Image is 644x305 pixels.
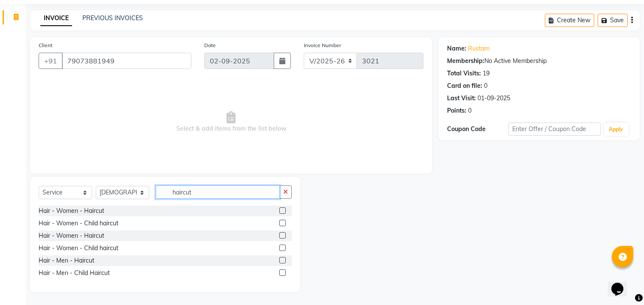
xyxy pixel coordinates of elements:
[62,53,191,69] input: Search by Name/Mobile/Email/Code
[468,44,490,53] a: Rustam
[82,14,143,22] a: PREVIOUS INVOICES
[447,125,508,134] div: Coupon Code
[39,244,118,253] div: Hair - Women - Child haircut
[447,44,466,53] div: Name:
[304,42,341,49] label: Invoice Number
[39,219,118,228] div: Hair - Women - Child haircut
[39,206,104,215] div: Hair - Women - Haircut
[204,42,216,49] label: Date
[478,94,510,103] div: 01-09-2025
[468,106,472,115] div: 0
[39,231,104,240] div: Hair - Women - Haircut
[508,123,600,136] input: Enter Offer / Coupon Code
[598,14,628,27] button: Save
[447,81,482,90] div: Card on file:
[604,123,629,136] button: Apply
[39,42,52,49] label: Client
[156,185,280,199] input: Search or Scan
[39,269,110,278] div: Hair - Men - Child Haircut
[39,53,63,69] button: +91
[447,57,484,66] div: Membership:
[484,81,487,90] div: 0
[40,11,72,26] a: INVOICE
[608,271,635,296] iframe: chat widget
[447,106,466,115] div: Points:
[447,69,481,78] div: Total Visits:
[39,79,423,165] span: Select & add items from the list below
[447,57,631,66] div: No Active Membership
[483,69,490,78] div: 19
[447,94,476,103] div: Last Visit:
[39,256,94,265] div: Hair - Men - Haircut
[545,14,594,27] button: Create New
